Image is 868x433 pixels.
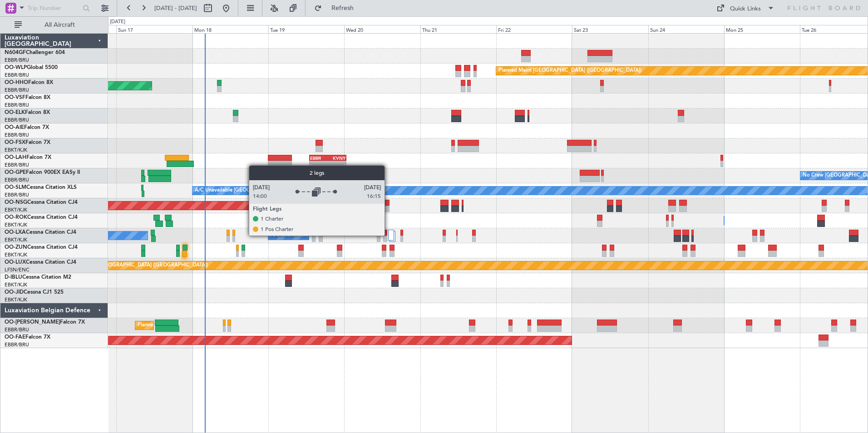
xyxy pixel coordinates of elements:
span: All Aircraft [24,22,96,28]
span: OO-FSX [5,140,25,145]
a: EBBR/BRU [5,162,29,168]
span: OO-AIE [5,125,24,130]
a: EBKT/KJK [5,147,27,153]
a: OO-ZUNCessna Citation CJ4 [5,245,78,250]
a: EBBR/BRU [5,192,29,198]
a: EBKT/KJK [5,236,27,243]
a: N604GFChallenger 604 [5,50,65,55]
a: EBBR/BRU [5,57,29,64]
div: Planned Maint [GEOGRAPHIC_DATA] ([GEOGRAPHIC_DATA]) [65,259,208,272]
a: OO-VSFFalcon 8X [5,95,50,100]
a: OO-FSXFalcon 7X [5,140,50,145]
button: Quick Links [712,1,779,15]
a: EBBR/BRU [5,177,29,183]
div: - [328,161,345,167]
a: OO-LAHFalcon 7X [5,155,51,160]
a: EBKT/KJK [5,251,27,258]
span: OO-LAH [5,155,26,160]
span: N604GF [5,50,26,55]
div: Sun 24 [648,25,724,33]
span: OO-[PERSON_NAME] [5,320,60,325]
div: Sat 23 [572,25,648,33]
div: Planned Maint [GEOGRAPHIC_DATA] ([GEOGRAPHIC_DATA]) [498,64,641,78]
div: Planned Maint [GEOGRAPHIC_DATA] ([GEOGRAPHIC_DATA] National) [138,319,302,332]
a: EBKT/KJK [5,221,27,228]
a: EBBR/BRU [5,87,29,93]
a: OO-WLPGlobal 5500 [5,65,58,70]
a: EBKT/KJK [5,296,27,303]
div: Sun 17 [116,25,192,33]
div: Thu 21 [420,25,496,33]
a: OO-FAEFalcon 7X [5,335,50,340]
button: Refresh [310,1,365,15]
span: OO-ELK [5,110,25,115]
a: OO-GPEFalcon 900EX EASy II [5,170,80,175]
a: EBBR/BRU [5,341,29,348]
a: EBBR/BRU [5,132,29,138]
a: OO-NSGCessna Citation CJ4 [5,200,78,205]
div: Wed 20 [344,25,420,33]
div: [DATE] [110,18,125,26]
span: OO-NSG [5,200,27,205]
a: OO-ELKFalcon 8X [5,110,50,115]
div: Quick Links [730,5,761,14]
a: EBKT/KJK [5,281,27,288]
a: EBBR/BRU [5,72,29,79]
div: - [310,161,328,167]
div: Mon 18 [192,25,268,33]
div: Mon 25 [724,25,800,33]
span: OO-ROK [5,215,27,220]
span: OO-FAE [5,335,25,340]
a: EBBR/BRU [5,102,29,108]
div: EBBR [310,155,328,161]
a: OO-AIEFalcon 7X [5,125,49,130]
a: OO-ROKCessna Citation CJ4 [5,215,78,220]
div: A/C Unavailable [GEOGRAPHIC_DATA] [195,184,286,197]
div: Fri 22 [496,25,572,33]
span: OO-WLP [5,65,27,70]
a: OO-JIDCessna CJ1 525 [5,290,64,295]
span: [DATE] - [DATE] [154,4,197,12]
span: OO-LUX [5,260,26,265]
a: OO-LUXCessna Citation CJ4 [5,260,76,265]
div: Tue 19 [268,25,344,33]
span: OO-GPE [5,170,26,175]
span: OO-SLM [5,185,26,190]
a: LFSN/ENC [5,266,30,273]
div: KVNY [328,155,345,161]
a: OO-[PERSON_NAME]Falcon 7X [5,320,85,325]
span: OO-ZUN [5,245,27,250]
span: Refresh [324,5,362,11]
span: D-IBLU [5,275,22,280]
a: OO-LXACessna Citation CJ4 [5,230,76,235]
span: OO-VSF [5,95,25,100]
a: EBBR/BRU [5,117,29,123]
a: OO-HHOFalcon 8X [5,80,53,85]
span: OO-HHO [5,80,28,85]
button: All Aircraft [10,18,99,32]
a: EBKT/KJK [5,207,27,213]
a: EBBR/BRU [5,326,29,333]
a: OO-SLMCessna Citation XLS [5,185,77,190]
div: A/C Unavailable [GEOGRAPHIC_DATA] ([GEOGRAPHIC_DATA] National) [271,229,439,242]
input: Trip Number [28,1,80,15]
span: OO-JID [5,290,24,295]
a: D-IBLUCessna Citation M2 [5,275,71,280]
span: OO-LXA [5,230,26,235]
